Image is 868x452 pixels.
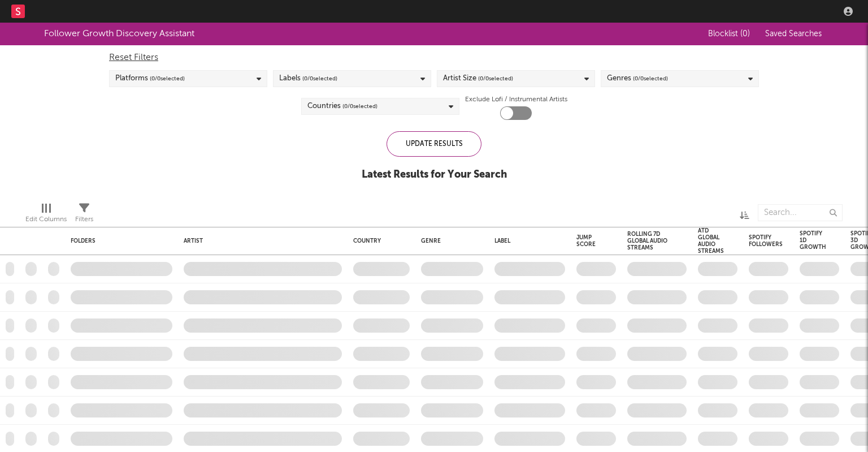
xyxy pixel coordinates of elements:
div: ATD Global Audio Streams [698,227,724,255]
span: ( 0 / 0 selected) [150,72,185,85]
span: ( 0 / 0 selected) [302,72,337,85]
div: Latest Results for Your Search [362,168,507,182]
button: Filter by Folders [161,235,172,247]
span: Saved Searches [765,30,824,38]
div: Follower Growth Discovery Assistant [44,27,194,41]
button: Filter by ATD Global Audio Streams [730,235,741,247]
button: Saved Searches [762,29,824,38]
div: Reset Filters [109,51,759,64]
span: ( 0 / 0 selected) [342,100,377,113]
div: Filters [75,199,93,231]
div: Artist Size [443,72,513,85]
div: Edit Columns [25,213,67,226]
div: Platforms [115,72,185,85]
div: Countries [307,100,377,113]
span: ( 0 / 0 selected) [633,72,668,85]
div: Label [494,238,559,244]
label: Exclude Lofi / Instrumental Artists [465,93,567,106]
div: Folders [71,238,155,244]
button: Filter by Spotify 1D Growth [832,235,843,246]
button: Filter by Jump Score [605,235,616,247]
span: ( 0 / 0 selected) [478,72,513,85]
div: Update Results [387,131,481,157]
button: Filter by Spotify Followers [788,235,800,247]
div: Artist [184,238,336,244]
div: Filters [75,213,93,226]
button: Filter by Rolling 7D Global Audio Streams [675,235,687,247]
div: Genre [421,238,478,244]
div: Country [353,238,404,244]
span: Blocklist [708,30,750,38]
div: Labels [279,72,337,85]
div: Spotify Followers [749,234,783,248]
div: Rolling 7D Global Audio Streams [627,231,670,251]
div: Genres [607,72,668,85]
div: Edit Columns [25,199,67,231]
input: Search... [758,204,843,221]
div: Jump Score [576,234,599,248]
span: ( 0 ) [740,30,750,38]
div: Spotify 1D Growth [800,230,826,251]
